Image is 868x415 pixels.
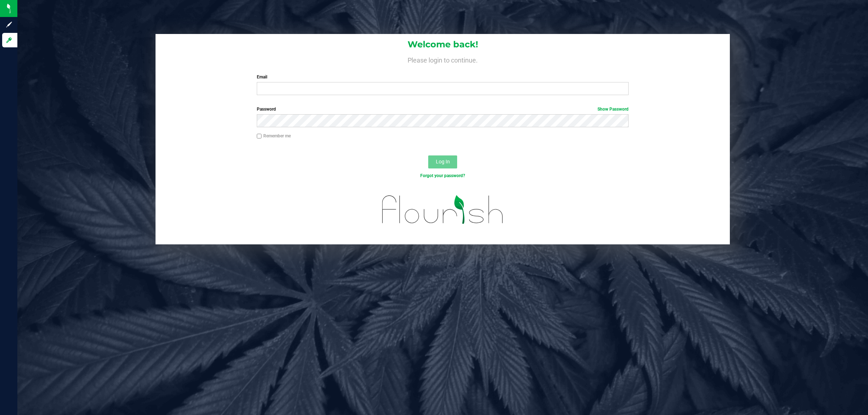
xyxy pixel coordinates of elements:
img: flourish_logo.svg [371,187,515,233]
inline-svg: Log in [5,37,13,44]
button: Log In [428,155,457,168]
label: Remember me [257,133,291,139]
a: Show Password [597,107,629,112]
h1: Welcome back! [156,40,730,49]
h4: Please login to continue. [156,55,730,64]
input: Remember me [257,134,262,139]
inline-svg: Sign up [5,21,13,28]
a: Forgot your password? [420,173,465,178]
span: Password [257,107,276,112]
label: Email [257,74,629,80]
span: Log In [436,159,450,164]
